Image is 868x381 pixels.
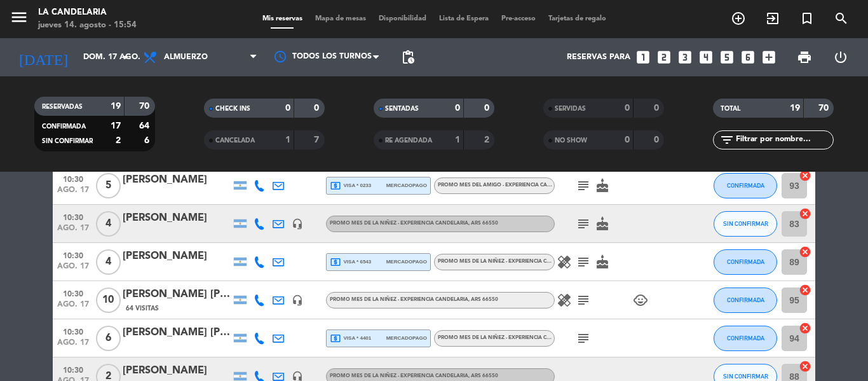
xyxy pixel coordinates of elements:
span: print [797,50,812,65]
span: SIN CONFIRMAR [42,138,93,144]
button: SIN CONFIRMAR [714,211,777,237]
strong: 0 [625,104,630,113]
span: 4 [96,211,121,237]
i: exit_to_app [765,11,780,26]
strong: 0 [654,104,661,113]
i: child_care [633,293,648,308]
button: menu [10,8,29,31]
strong: 70 [139,102,152,111]
button: CONFIRMADA [714,326,777,351]
strong: 0 [455,104,460,113]
span: mercadopago [386,181,427,190]
i: local_atm [330,333,341,344]
i: headset_mic [292,218,303,230]
strong: 64 [139,121,152,130]
i: power_settings_new [833,50,848,65]
i: subject [576,331,591,346]
span: SIN CONFIRMAR [723,220,768,227]
span: SENTADAS [385,106,419,112]
span: CONFIRMADA [727,258,764,265]
i: looks_one [635,49,651,66]
span: mercadopago [386,258,427,266]
div: [PERSON_NAME] [PERSON_NAME] [123,286,231,303]
i: add_box [761,49,777,66]
i: headset_mic [292,294,303,306]
i: subject [576,254,591,270]
strong: 19 [790,104,800,113]
span: Tarjetas de regalo [542,15,613,22]
span: Disponibilidad [372,15,433,22]
span: visa * 4401 [330,333,371,344]
span: ago. 17 [57,300,89,315]
strong: 0 [654,135,661,144]
span: PROMO MES DE LA NIÑEZ - EXPERIENCIA CANDELARIA [330,373,498,378]
span: , ARS 66550 [468,373,498,378]
span: PROMO MES DEL AMIGO - EXPERIENCIA CANDELARIA [438,183,573,188]
strong: 17 [111,121,121,130]
span: , ARS 66550 [468,297,498,302]
div: LOG OUT [822,38,858,76]
span: 64 Visitas [126,303,159,314]
i: looks_3 [677,49,693,66]
span: CONFIRMADA [727,182,764,189]
strong: 2 [116,136,121,145]
i: looks_4 [698,49,714,66]
span: , ARS 66550 [468,221,498,226]
span: ago. 17 [57,338,89,353]
i: healing [557,293,572,308]
i: subject [576,216,591,232]
div: jueves 14. agosto - 15:54 [38,19,137,32]
i: filter_list [719,132,735,148]
span: CHECK INS [215,106,250,112]
span: Mis reservas [256,15,309,22]
span: 4 [96,249,121,275]
span: CONFIRMADA [727,296,764,303]
i: local_atm [330,256,341,268]
span: Reservas para [567,53,630,62]
button: CONFIRMADA [714,249,777,275]
i: cancel [799,246,811,258]
span: CONFIRMADA [727,335,764,342]
i: cancel [799,284,811,296]
i: cancel [799,207,811,220]
span: 10:30 [57,286,89,300]
span: RESERVADAS [42,104,83,110]
input: Filtrar por nombre... [735,133,833,147]
div: [PERSON_NAME] [123,248,231,265]
i: cancel [799,360,811,373]
i: subject [576,178,591,193]
span: Almuerzo [164,53,208,62]
i: looks_two [656,49,672,66]
i: cancel [799,169,811,182]
span: Mapa de mesas [309,15,372,22]
i: cake [595,254,610,270]
span: PROMO MES DE LA NIÑEZ - EXPERIENCIA CANDELARIA [330,221,498,226]
div: [PERSON_NAME] [123,363,231,379]
strong: 70 [818,104,831,113]
div: [PERSON_NAME] [123,172,231,188]
div: [PERSON_NAME] [PERSON_NAME] [123,324,231,341]
span: PROMO MES DE LA NIÑEZ - EXPERIENCIA CANDELARIA [330,297,498,302]
span: 10:30 [57,209,89,224]
span: NO SHOW [555,137,587,144]
i: arrow_drop_down [118,50,133,65]
span: TOTAL [721,106,740,112]
button: CONFIRMADA [714,173,777,198]
span: ago. 17 [57,262,89,277]
span: 10:30 [57,171,89,186]
span: PROMO MES DE LA NIÑEZ - EXPERIENCIA CANDELARIA [438,335,576,340]
div: LA CANDELARIA [38,6,137,19]
i: local_atm [330,180,341,191]
span: Lista de Espera [433,15,495,22]
i: looks_6 [740,49,756,66]
span: ago. 17 [57,224,89,239]
strong: 1 [455,135,460,144]
span: CONFIRMADA [42,123,86,130]
i: add_circle_outline [731,11,746,26]
i: turned_in_not [799,11,815,26]
i: search [834,11,849,26]
i: cancel [799,322,811,335]
strong: 0 [314,104,322,113]
i: looks_5 [719,49,735,66]
span: 10:30 [57,362,89,377]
